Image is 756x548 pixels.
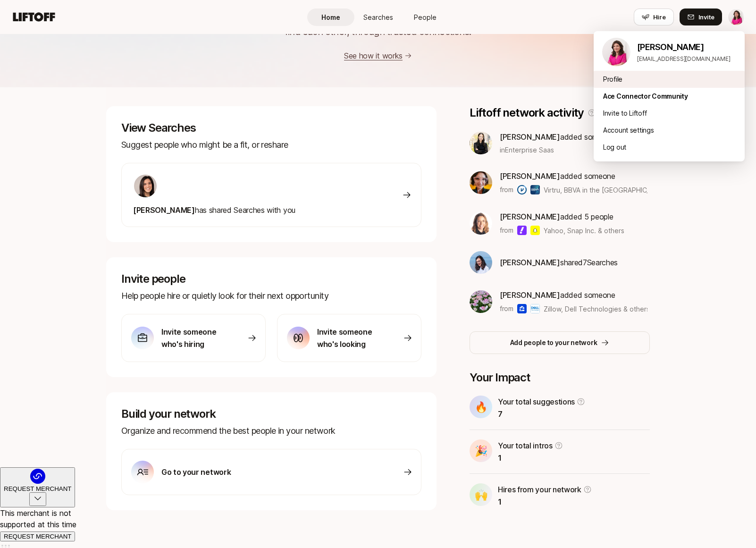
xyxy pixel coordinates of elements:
[594,105,745,122] div: Invite to Liftoff
[594,139,745,156] div: Log out
[603,74,735,85] a: Profile
[602,38,630,66] img: Emma Frane
[594,88,745,105] div: Ace Connector Community
[594,122,745,139] div: Account settings
[637,41,737,54] p: [PERSON_NAME]
[637,55,737,63] p: [EMAIL_ADDRESS][DOMAIN_NAME]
